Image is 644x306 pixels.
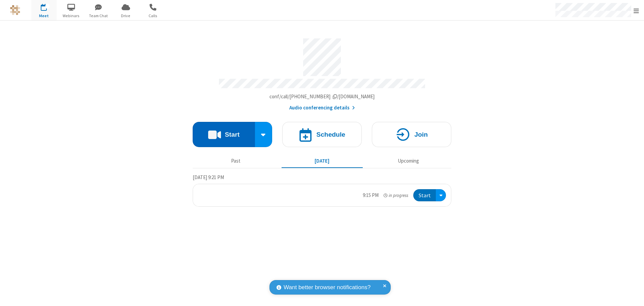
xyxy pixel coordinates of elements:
[269,93,375,100] span: Copy my meeting room link
[436,189,446,202] div: Open menu
[282,155,363,167] button: [DATE]
[225,131,239,138] h4: Start
[413,189,436,202] button: Start
[284,283,371,292] span: Want better browser notifications?
[140,13,166,19] span: Calls
[45,4,50,9] div: 1
[31,13,57,19] span: Meet
[59,13,84,19] span: Webinars
[86,13,111,19] span: Team Chat
[193,33,451,112] section: Account details
[368,155,449,167] button: Upcoming
[193,173,451,207] section: Today's Meetings
[10,5,20,15] img: QA Selenium DO NOT DELETE OR CHANGE
[289,104,355,112] button: Audio conferencing details
[269,93,375,101] button: Copy my meeting room linkCopy my meeting room link
[316,131,345,138] h4: Schedule
[255,122,272,147] div: Start conference options
[282,122,362,147] button: Schedule
[414,131,428,138] h4: Join
[384,192,408,199] em: in progress
[372,122,451,147] button: Join
[193,122,255,147] button: Start
[113,13,138,19] span: Drive
[363,192,379,199] div: 9:15 PM
[195,155,277,167] button: Past
[193,174,224,180] span: [DATE] 9:21 PM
